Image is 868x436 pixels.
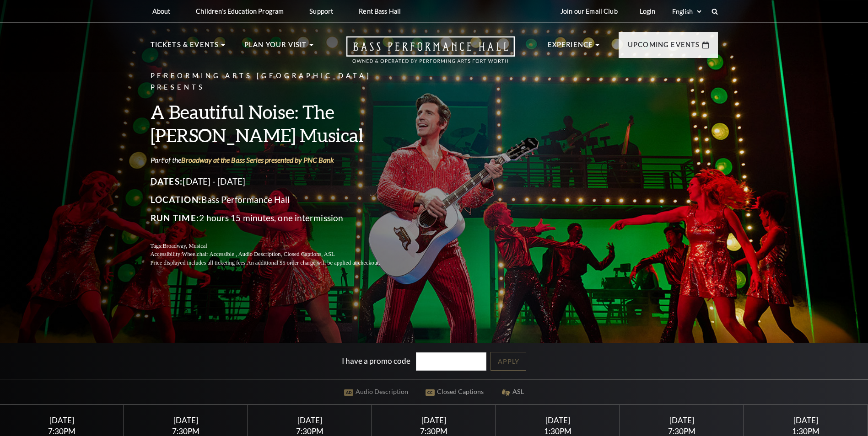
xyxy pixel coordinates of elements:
div: 1:30PM [755,427,857,435]
p: About [152,7,171,15]
span: Dates: [151,176,183,186]
div: 7:30PM [135,427,237,435]
div: [DATE] [135,415,237,425]
div: [DATE] [259,415,361,425]
div: [DATE] [11,415,113,425]
div: [DATE] [631,415,733,425]
span: Run Time: [151,213,199,223]
p: Experience [548,39,593,56]
span: Location: [151,194,202,205]
span: Wheelchair Accessible , Audio Description, Closed Captions, ASL [182,251,334,257]
select: Select: [670,7,703,16]
span: An additional $5 order charge will be applied at checkout. [247,260,380,266]
p: Rent Bass Hall [359,7,401,15]
div: [DATE] [755,415,857,425]
div: 7:30PM [11,427,113,435]
h3: A Beautiful Noise: The [PERSON_NAME] Musical [151,100,402,147]
p: Children's Education Program [196,7,284,15]
p: Tickets & Events [151,39,219,56]
a: Broadway at the Bass Series presented by PNC Bank [181,155,334,164]
p: Bass Performance Hall [151,192,402,207]
div: [DATE] [507,415,609,425]
div: 1:30PM [507,427,609,435]
p: Performing Arts [GEOGRAPHIC_DATA] Presents [151,70,402,93]
p: 2 hours 15 minutes, one intermission [151,211,402,225]
p: Price displayed includes all ticketing fees. [151,259,402,267]
p: Accessibility: [151,250,402,259]
div: 7:30PM [383,427,485,435]
p: [DATE] - [DATE] [151,174,402,189]
span: Broadway, Musical [162,243,207,249]
div: 7:30PM [259,427,361,435]
p: Support [309,7,333,15]
p: Part of the [151,155,402,165]
div: 7:30PM [631,427,733,435]
div: [DATE] [383,415,485,425]
label: I have a promo code [342,356,410,365]
p: Tags: [151,242,402,250]
p: Upcoming Events [628,39,700,56]
p: Plan Your Visit [244,39,307,56]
